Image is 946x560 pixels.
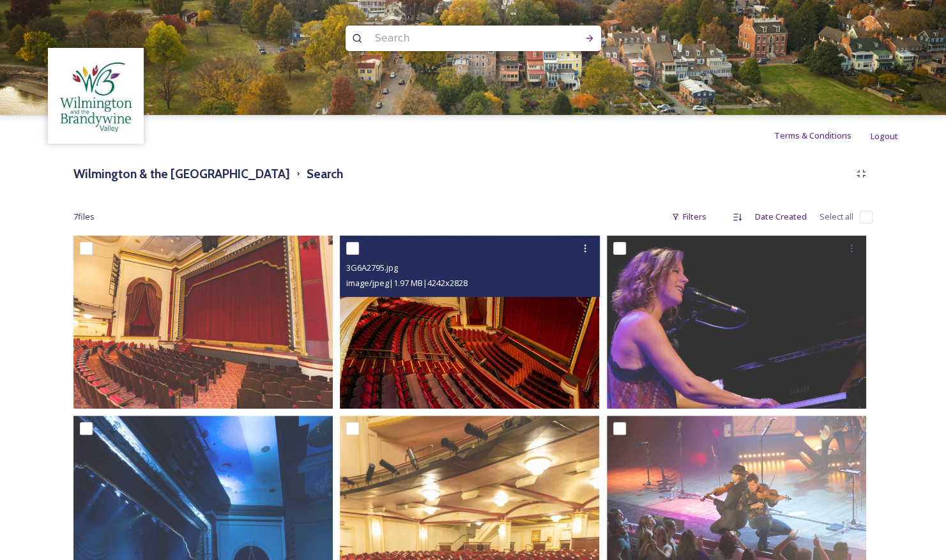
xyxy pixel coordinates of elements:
img: download%20%281%29.jpeg [50,50,142,142]
span: Select all [820,211,853,223]
img: 3G6A2723.jpg [73,236,333,409]
div: Date Created [749,204,813,229]
img: SarahMcLachlan_18-19.jpg [607,236,866,408]
input: Search [369,24,544,52]
span: Logout [871,130,898,142]
span: 7 file s [73,211,95,223]
span: Terms & Conditions [774,130,851,141]
span: 3G6A2795.jpg [346,262,398,273]
a: Terms & Conditions [774,128,871,143]
h3: Search [307,165,343,183]
div: Filters [665,204,713,229]
img: 3G6A2795.jpg [340,236,599,409]
span: image/jpeg | 1.97 MB | 4242 x 2828 [346,277,468,289]
h3: Wilmington & the [GEOGRAPHIC_DATA] [73,165,290,183]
